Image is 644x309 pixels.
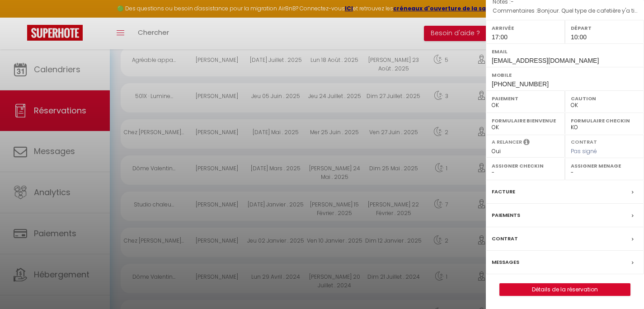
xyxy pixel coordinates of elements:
[492,80,549,88] span: [PHONE_NUMBER]
[492,47,638,56] label: Email
[571,23,638,33] label: Départ
[500,284,630,295] a: Détails de la réservation
[571,147,597,155] span: Pas signé
[492,257,519,267] label: Messages
[571,161,638,170] label: Assigner Menage
[493,6,637,15] p: Commentaires :
[571,33,587,41] span: 10:00
[571,138,597,144] label: Contrat
[499,283,630,296] button: Détails de la réservation
[492,57,599,64] span: [EMAIL_ADDRESS][DOMAIN_NAME]
[492,211,520,220] label: Paiements
[492,70,638,80] label: Mobile
[523,138,530,148] i: Sélectionner OUI si vous souhaiter envoyer les séquences de messages post-checkout
[571,116,638,125] label: Formulaire Checkin
[492,33,508,41] span: 17:00
[571,94,638,103] label: Caution
[492,234,518,243] label: Contrat
[606,268,637,302] iframe: Chat
[492,116,559,125] label: Formulaire Bienvenue
[492,23,559,33] label: Arrivée
[492,94,559,103] label: Paiement
[492,187,515,197] label: Facture
[492,161,559,170] label: Assigner Checkin
[492,138,522,146] label: A relancer
[7,4,34,31] button: Ouvrir le widget de chat LiveChat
